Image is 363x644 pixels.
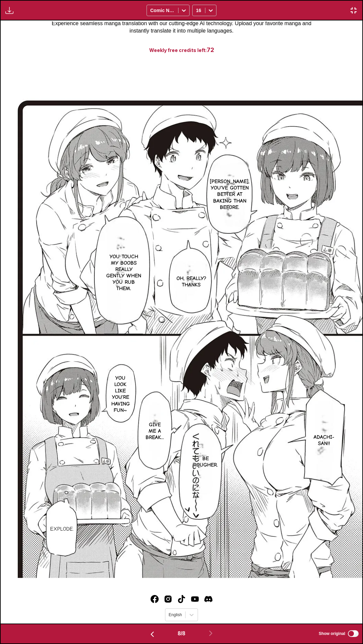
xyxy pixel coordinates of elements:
span: Show original [319,631,345,636]
p: Oh, really? Thanks [172,274,211,289]
p: You touch my boobs really gently when you rub them. [105,252,143,293]
p: Explode. [49,525,75,534]
p: You look like you're having fun~ [108,374,133,415]
img: Previous page [148,630,156,638]
img: Manga Panel [1,66,362,578]
img: Next page [207,629,215,637]
input: Show original [348,630,359,637]
span: 8 / 8 [178,631,185,637]
img: Download translated images [5,6,13,14]
p: Be rougher. [192,454,219,470]
p: Adachi-san!! [312,433,336,448]
p: [PERSON_NAME], you've gotten better at baking than before. [208,177,251,212]
p: Give me a break... [144,420,165,442]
